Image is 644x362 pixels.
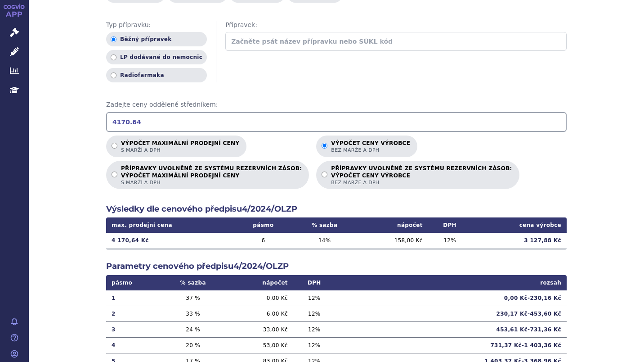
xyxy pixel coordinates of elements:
[335,290,567,306] td: 0,00 Kč - 230,16 Kč
[106,68,207,82] label: Radiofarmaka
[225,290,293,306] td: 0,00 Kč
[106,217,235,233] th: max. prodejní cena
[358,233,428,248] td: 158,00 Kč
[106,290,161,306] td: 1
[235,217,291,233] th: pásmo
[161,290,225,306] td: 37 %
[112,172,117,177] input: PŘÍPRAVKY UVOLNĚNÉ ZE SYSTÉMU REZERVNÍCH ZÁSOB:VÝPOČET MAXIMÁLNÍ PRODEJNÍ CENYs marží a DPH
[293,290,335,306] td: 12 %
[161,275,225,290] th: % sazba
[322,143,327,149] input: Výpočet ceny výrobcebez marže a DPH
[106,21,207,30] span: Typ přípravku:
[106,204,567,215] h2: Výsledky dle cenového předpisu 4/2024/OLZP
[161,321,225,337] td: 24 %
[331,179,512,186] span: bez marže a DPH
[111,54,116,60] input: LP dodávané do nemocnic
[331,147,410,154] span: bez marže a DPH
[106,112,567,132] input: Zadejte ceny oddělené středníkem
[161,306,225,321] td: 33 %
[471,217,567,233] th: cena výrobce
[293,275,335,290] th: DPH
[106,50,207,64] label: LP dodávané do nemocnic
[121,172,302,179] strong: VÝPOČET MAXIMÁLNÍ PRODEJNÍ CENY
[292,217,358,233] th: % sazba
[106,32,207,46] label: Běžný přípravek
[225,275,293,290] th: nápočet
[293,337,335,353] td: 12 %
[121,147,239,154] span: s marží a DPH
[106,100,567,109] span: Zadejte ceny oddělené středníkem:
[111,72,116,78] input: Radiofarmaka
[106,261,567,272] h2: Parametry cenového předpisu 4/2024/OLZP
[112,143,117,149] input: Výpočet maximální prodejní cenys marží a DPH
[331,172,512,179] strong: VÝPOČET CENY VÝROBCE
[471,233,567,248] td: 3 127,88 Kč
[335,306,567,321] td: 230,17 Kč - 453,60 Kč
[331,165,512,186] p: PŘÍPRAVKY UVOLNĚNÉ ZE SYSTÉMU REZERVNÍCH ZÁSOB:
[335,275,567,290] th: rozsah
[235,233,291,248] td: 6
[428,217,472,233] th: DPH
[121,140,239,154] p: Výpočet maximální prodejní ceny
[121,179,302,186] span: s marží a DPH
[225,337,293,353] td: 53,00 Kč
[225,321,293,337] td: 33,00 Kč
[225,21,567,30] span: Přípravek:
[121,165,302,186] p: PŘÍPRAVKY UVOLNĚNÉ ZE SYSTÉMU REZERVNÍCH ZÁSOB:
[293,306,335,321] td: 12 %
[106,306,161,321] td: 2
[322,172,327,177] input: PŘÍPRAVKY UVOLNĚNÉ ZE SYSTÉMU REZERVNÍCH ZÁSOB:VÝPOČET CENY VÝROBCEbez marže a DPH
[106,233,235,248] td: 4 170,64 Kč
[111,36,116,42] input: Běžný přípravek
[225,306,293,321] td: 6,00 Kč
[358,217,428,233] th: nápočet
[106,321,161,337] td: 3
[106,337,161,353] td: 4
[335,337,567,353] td: 731,37 Kč - 1 403,36 Kč
[331,140,410,154] p: Výpočet ceny výrobce
[292,233,358,248] td: 14 %
[428,233,472,248] td: 12 %
[335,321,567,337] td: 453,61 Kč - 731,36 Kč
[225,32,567,51] input: Začněte psát název přípravku nebo SÚKL kód
[293,321,335,337] td: 12 %
[106,275,161,290] th: pásmo
[161,337,225,353] td: 20 %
